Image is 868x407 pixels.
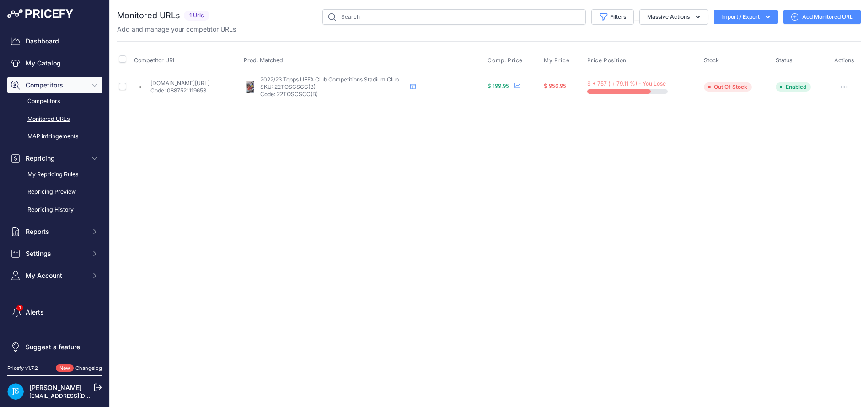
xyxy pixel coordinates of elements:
[544,57,569,64] span: My Price
[704,57,719,64] span: Stock
[776,82,811,92] span: Enabled
[7,267,102,284] button: My Account
[7,111,102,127] a: Monitored URLs
[544,57,571,64] button: My Price
[7,150,102,167] button: Repricing
[150,80,209,87] a: [DOMAIN_NAME][URL]
[488,57,525,64] button: Comp. Price
[7,223,102,240] button: Reports
[117,25,236,34] p: Add and manage your competitor URLs
[26,154,86,163] span: Repricing
[587,57,627,64] span: Price Position
[7,129,102,145] a: MAP infringements
[7,202,102,218] a: Repricing History
[26,271,86,280] span: My Account
[7,77,102,93] button: Competitors
[704,82,752,92] span: Out Of Stock
[7,364,38,372] div: Pricefy v1.7.2
[7,33,102,355] nav: Sidebar
[117,9,180,22] h2: Monitored URLs
[7,184,102,200] a: Repricing Preview
[75,365,102,371] a: Changelog
[26,249,86,258] span: Settings
[26,227,86,236] span: Reports
[244,57,283,64] span: Prod. Matched
[7,9,73,18] img: Pricefy Logo
[7,55,102,71] a: My Catalog
[134,57,176,64] span: Competitor URL
[488,82,509,89] span: $ 199.95
[587,57,628,64] button: Price Position
[7,245,102,262] button: Settings
[587,80,666,87] span: $ + 757 ( + 79.11 %) - You Lose
[7,33,102,49] a: Dashboard
[488,57,523,64] span: Comp. Price
[834,57,854,64] span: Actions
[29,392,125,399] a: [EMAIL_ADDRESS][DOMAIN_NAME]
[150,87,209,94] p: Code: 0887521119653
[29,384,82,391] a: [PERSON_NAME]
[322,9,586,25] input: Search
[714,10,778,24] button: Import / Export
[7,339,102,355] a: Suggest a feature
[591,9,634,25] button: Filters
[184,11,209,21] span: 1 Urls
[776,57,793,64] span: Status
[7,304,102,320] a: Alerts
[7,93,102,109] a: Competitors
[544,82,566,89] span: $ 956.95
[56,364,74,372] span: New
[7,167,102,183] a: My Repricing Rules
[260,91,407,98] p: Code: 22TOSCSCC(B)
[783,10,861,24] a: Add Monitored URL
[26,81,86,90] span: Competitors
[260,83,407,91] p: SKU: 22TOSCSCC(B)
[260,76,471,83] span: 2022/23 Topps UEFA Club Competitions Stadium Club Chrome Soccer Hobby Box
[639,9,708,25] button: Massive Actions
